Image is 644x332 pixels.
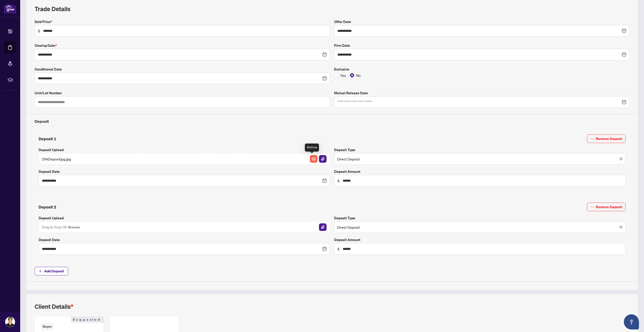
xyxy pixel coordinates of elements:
[319,155,327,163] img: File Attachement
[35,19,330,25] label: Sold Price
[354,73,363,78] span: No
[39,147,330,153] label: Deposit Upload
[334,147,626,153] label: Deposit Type
[39,215,330,221] label: Deposit Upload
[35,66,330,72] label: Conditional Date
[337,246,340,252] span: $
[334,215,626,221] label: Deposit Type
[334,169,626,174] label: Deposit Amount
[334,66,630,72] label: Exclusive
[337,154,623,164] span: Direct Deposit
[334,19,630,25] label: Offer Date
[338,73,348,78] span: Yes
[35,118,630,124] h4: Deposit
[39,237,330,243] label: Deposit Date
[334,237,626,243] label: Deposit Amount
[596,203,622,211] span: Remove Deposit
[39,153,330,165] span: 29kDepositjpg.jpgFile ArchiveFile Attachement
[624,314,639,329] button: Open asap
[38,28,40,34] span: $
[42,156,71,162] span: 29kDepositjpg.jpg
[620,157,623,160] span: close-circle
[310,155,318,163] button: File Archive
[590,137,594,140] span: minus
[334,90,630,96] label: Mutual Release Date
[319,155,327,163] button: File Attachement
[587,203,626,211] button: Remove Deposit
[5,317,15,327] img: Profile Icon
[35,90,330,96] label: Unit/Lot Number
[620,226,623,229] span: close-circle
[35,267,68,275] button: Add Deposit
[319,223,327,231] img: File Attachement
[68,224,80,230] button: Browse
[39,136,56,142] h4: Deposit 1
[39,269,42,273] span: plus
[319,223,327,231] button: File Attachement
[587,134,626,143] button: Remove Deposit
[35,5,630,13] h2: Trade Details
[39,221,330,233] span: Drag & Drop OR BrowseFile Attachement
[39,204,56,210] h4: Deposit 2
[35,43,330,48] label: Closing Date
[35,302,73,311] h2: Client Details
[590,205,594,209] span: minus
[310,155,317,163] img: File Archive
[71,317,104,323] span: Suggested
[4,4,16,13] img: logo
[337,178,340,183] span: $
[42,224,80,230] span: Drag & Drop OR
[334,43,630,48] label: Firm Date
[41,323,54,330] span: Buyer
[305,144,319,152] div: Archive
[596,135,622,143] span: Remove Deposit
[39,169,330,174] label: Deposit Date
[337,222,623,232] span: Direct Deposit
[44,267,64,275] span: Add Deposit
